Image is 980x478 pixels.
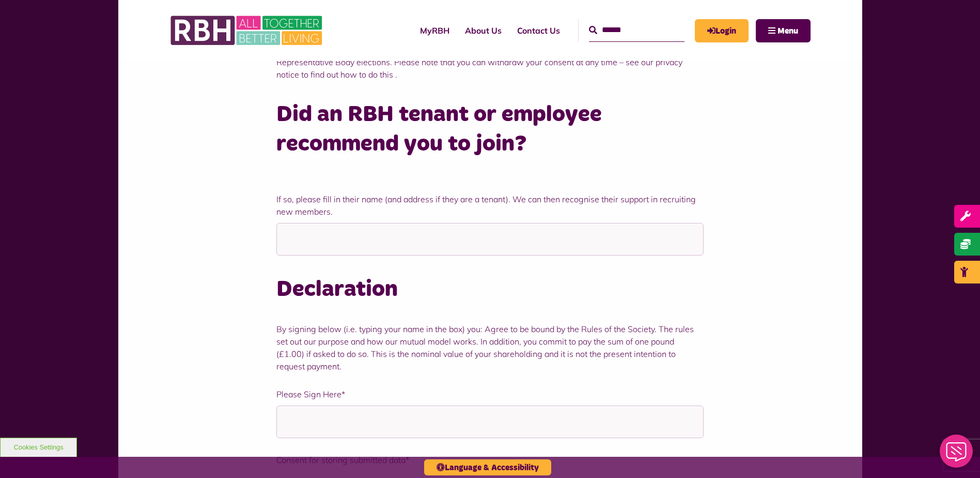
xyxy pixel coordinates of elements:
[276,193,704,218] label: If so, please fill in their name (and address if they are a tenant). We can then recognise their ...
[424,459,551,475] button: Language & Accessibility
[276,100,704,159] h2: Did an RBH tenant or employee recommend you to join?
[276,388,704,400] label: Please Sign Here
[695,19,749,42] a: MyRBH
[777,27,798,35] span: Menu
[509,17,568,44] a: Contact Us
[934,431,980,478] iframe: Netcall Web Assistant for live chat
[457,17,509,44] a: About Us
[276,275,704,304] h2: Declaration
[276,323,704,372] p: By signing below (i.e. typing your name in the box) you: Agree to be bound by the Rules of the So...
[276,454,704,466] label: Consent for storing submitted data
[412,17,457,44] a: MyRBH
[589,19,685,41] input: Search
[170,10,325,51] img: RBH
[756,19,811,42] button: Navigation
